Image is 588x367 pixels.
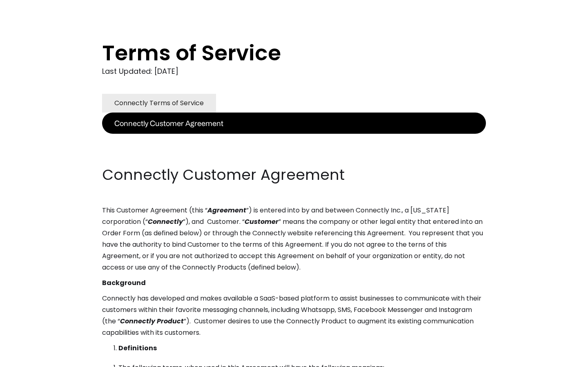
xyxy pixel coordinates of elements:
[102,134,486,145] p: ‍
[120,316,184,326] em: Connectly Product
[102,205,486,273] p: This Customer Agreement (this “ ”) is entered into by and between Connectly Inc., a [US_STATE] co...
[16,353,49,364] ul: Language list
[102,41,453,65] h1: Terms of Service
[102,165,486,185] h2: Connectly Customer Agreement
[114,97,204,109] div: Connectly Terms of Service
[114,117,223,129] div: Connectly Customer Agreement
[102,293,486,338] p: Connectly has developed and makes available a SaaS-based platform to assist businesses to communi...
[148,217,183,226] em: Connectly
[118,343,157,353] strong: Definitions
[102,65,486,77] div: Last Updated: [DATE]
[207,206,246,215] em: Agreement
[245,217,278,226] em: Customer
[102,278,146,287] strong: Background
[102,149,486,161] p: ‍
[8,352,49,364] aside: Language selected: English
